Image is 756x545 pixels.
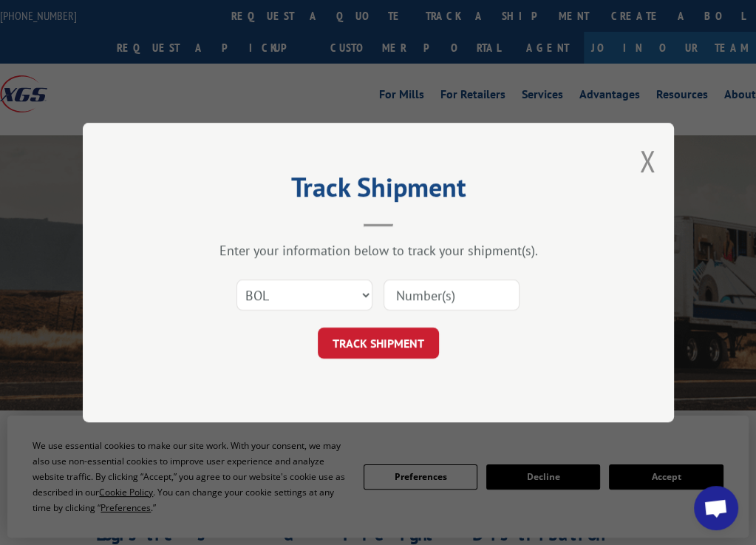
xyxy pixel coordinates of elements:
div: Enter your information below to track your shipment(s). [157,242,600,259]
input: Number(s) [384,280,520,311]
button: Close modal [639,141,655,180]
div: Open chat [694,486,738,530]
h2: Track Shipment [157,177,600,205]
button: TRACK SHIPMENT [318,328,439,359]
